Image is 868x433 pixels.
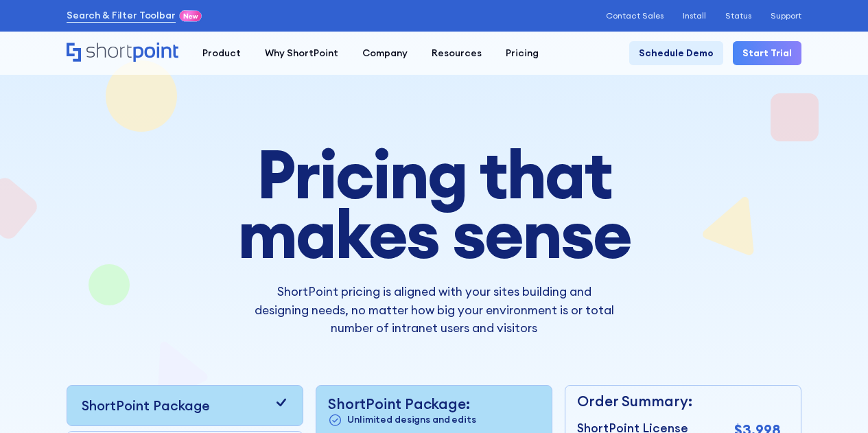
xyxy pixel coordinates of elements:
[82,395,210,415] p: ShortPoint Package
[362,46,408,60] div: Company
[190,41,253,65] a: Product
[683,11,706,21] a: Install
[164,144,705,264] h1: Pricing that makes sense
[202,46,241,60] div: Product
[347,412,476,428] p: Unlimited designs and edits
[606,11,664,21] a: Contact Sales
[265,46,338,60] div: Why ShortPoint
[577,390,781,412] p: Order Summary:
[328,395,539,412] p: ShortPoint Package:
[725,11,751,21] a: Status
[253,41,350,65] a: Why ShortPoint
[254,283,614,337] p: ShortPoint pricing is aligned with your sites building and designing needs, no matter how big you...
[432,46,482,60] div: Resources
[733,41,801,65] a: Start Trial
[629,41,723,65] a: Schedule Demo
[419,41,493,65] a: Resources
[67,8,176,23] a: Search & Filter Toolbar
[771,11,801,21] a: Support
[350,41,419,65] a: Company
[67,43,178,63] a: Home
[506,46,539,60] div: Pricing
[493,41,550,65] a: Pricing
